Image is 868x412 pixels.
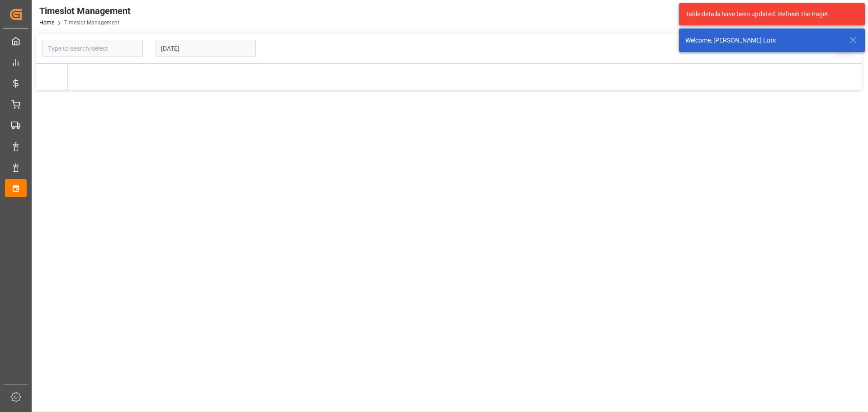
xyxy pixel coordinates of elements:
input: Type to search/select [42,40,143,57]
div: Table details have been updated. Refresh the Page!. [685,9,852,19]
div: Welcome, [PERSON_NAME] Lots [685,36,841,45]
div: Timeslot Management [39,4,131,18]
a: Home [39,19,54,26]
input: DD-MM-YYYY [156,40,256,57]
